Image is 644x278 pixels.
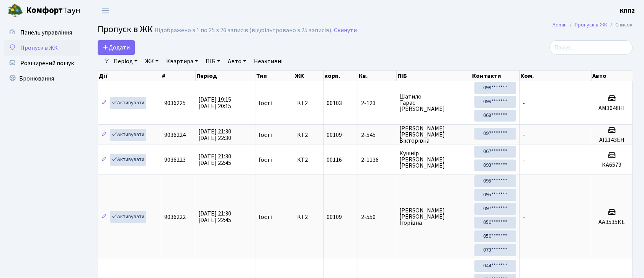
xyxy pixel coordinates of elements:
li: Список [607,21,633,29]
span: КТ2 [297,100,320,106]
th: корп. [324,71,358,81]
a: ЖК [142,55,162,68]
th: Дії [98,71,161,81]
th: Ком. [520,71,592,81]
a: Admin [552,21,567,29]
th: Період [196,71,255,81]
h5: КА6579 [594,161,629,169]
a: Період [111,55,141,68]
h5: АМ3048НІ [594,105,629,112]
span: Панель управління [20,28,72,37]
button: Переключити навігацію [96,4,115,17]
th: Тип [255,71,294,81]
span: - [523,213,525,221]
span: [DATE] 21:30 [DATE] 22:45 [198,152,231,167]
th: ПІБ [397,71,471,81]
span: 9036224 [164,131,186,139]
span: Гості [258,132,272,138]
h5: АА3535КЕ [594,219,629,226]
a: Квартира [163,55,201,68]
span: 9036223 [164,156,186,164]
a: Активувати [110,211,146,223]
div: Відображено з 1 по 25 з 26 записів (відфільтровано з 25 записів). [155,27,332,34]
span: [PERSON_NAME] [PERSON_NAME] Ігорівна [399,207,467,226]
a: Розширений пошук [4,56,80,71]
span: - [523,156,525,164]
h5: АІ2143ЕН [594,137,629,144]
nav: breadcrumb [541,17,644,33]
span: - [523,131,525,139]
span: Кушнір [PERSON_NAME] [PERSON_NAME] [399,150,467,169]
span: Пропуск в ЖК [98,23,153,36]
a: Активувати [110,154,146,166]
span: 2-123 [361,100,393,106]
th: ЖК [294,71,324,81]
span: [PERSON_NAME] [PERSON_NAME] Вікторівна [399,125,467,144]
span: КТ2 [297,157,320,163]
th: # [161,71,195,81]
b: КПП2 [620,7,635,15]
span: Розширений пошук [20,59,74,67]
th: Кв. [358,71,396,81]
span: [DATE] 21:30 [DATE] 22:30 [198,127,231,142]
span: КТ2 [297,132,320,138]
span: [DATE] 19:15 [DATE] 20:15 [198,95,231,110]
th: Авто [592,71,633,81]
a: Панель управління [4,25,80,40]
b: Комфорт [26,4,63,16]
span: Гості [258,214,272,220]
a: Скинути [334,27,357,34]
span: 00109 [327,213,342,221]
span: КТ2 [297,214,320,220]
span: 9036225 [164,99,186,107]
span: 9036222 [164,213,186,221]
a: Додати [98,40,135,55]
a: Неактивні [251,55,286,68]
span: Шатило Тарас [PERSON_NAME] [399,94,467,112]
span: 00116 [327,156,342,164]
span: - [523,99,525,107]
span: 00103 [327,99,342,107]
a: Активувати [110,129,146,141]
a: Авто [225,55,249,68]
img: logo.png [8,3,23,18]
span: Гості [258,100,272,106]
a: КПП2 [620,6,635,15]
a: Пропуск в ЖК [4,40,80,56]
span: 2-550 [361,214,393,220]
span: 2-545 [361,132,393,138]
span: Гості [258,157,272,163]
span: Бронювання [19,74,54,83]
span: Пропуск в ЖК [20,44,58,52]
a: Активувати [110,97,146,109]
a: Бронювання [4,71,80,86]
span: 00109 [327,131,342,139]
span: Таун [26,4,80,17]
span: 2-1136 [361,157,393,163]
span: [DATE] 21:30 [DATE] 22:45 [198,209,231,224]
span: Додати [103,43,130,52]
a: Пропуск в ЖК [575,21,607,29]
a: ПІБ [203,55,223,68]
input: Пошук... [549,40,633,55]
th: Контакти [471,71,520,81]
